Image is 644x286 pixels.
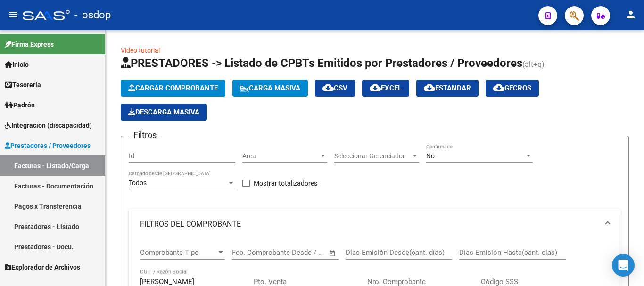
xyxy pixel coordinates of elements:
mat-icon: person [625,9,636,20]
span: Tesorería [5,80,41,90]
a: Video tutorial [121,47,160,54]
span: Descarga Masiva [128,108,199,116]
mat-icon: menu [8,9,19,20]
span: CSV [322,84,347,92]
span: (alt+q) [522,60,545,69]
h3: Filtros [129,129,161,142]
span: Estandar [424,84,471,92]
span: EXCEL [370,84,402,92]
button: Estandar [416,80,479,97]
mat-icon: cloud_download [493,82,504,93]
span: Comprobante Tipo [140,248,216,257]
input: Fecha inicio [232,248,270,257]
button: Cargar Comprobante [121,80,225,97]
span: Integración (discapacidad) [5,120,92,131]
button: Gecros [486,80,539,97]
app-download-masive: Descarga masiva de comprobantes (adjuntos) [121,104,207,121]
span: Inicio [5,59,29,70]
div: Open Intercom Messenger [612,254,635,277]
span: Cargar Comprobante [128,84,218,92]
span: PRESTADORES -> Listado de CPBTs Emitidos por Prestadores / Proveedores [121,57,522,70]
span: Gecros [493,84,531,92]
mat-icon: cloud_download [370,82,381,93]
span: Firma Express [5,39,54,49]
span: Todos [129,179,147,187]
span: Carga Masiva [240,84,300,92]
mat-panel-title: FILTROS DEL COMPROBANTE [140,219,598,229]
span: Padrón [5,100,35,110]
span: Explorador de Archivos [5,262,80,272]
span: No [426,152,435,160]
span: - osdop [74,5,111,25]
span: Mostrar totalizadores [254,178,317,189]
button: Open calendar [327,248,338,259]
button: EXCEL [362,80,409,97]
span: Seleccionar Gerenciador [334,152,411,160]
mat-icon: cloud_download [424,82,435,93]
mat-icon: cloud_download [322,82,334,93]
button: Descarga Masiva [121,104,207,121]
button: CSV [315,80,355,97]
span: Area [242,152,319,160]
span: Prestadores / Proveedores [5,140,91,151]
input: Fecha fin [279,248,324,257]
mat-expansion-panel-header: FILTROS DEL COMPROBANTE [129,209,621,239]
button: Carga Masiva [232,80,308,97]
